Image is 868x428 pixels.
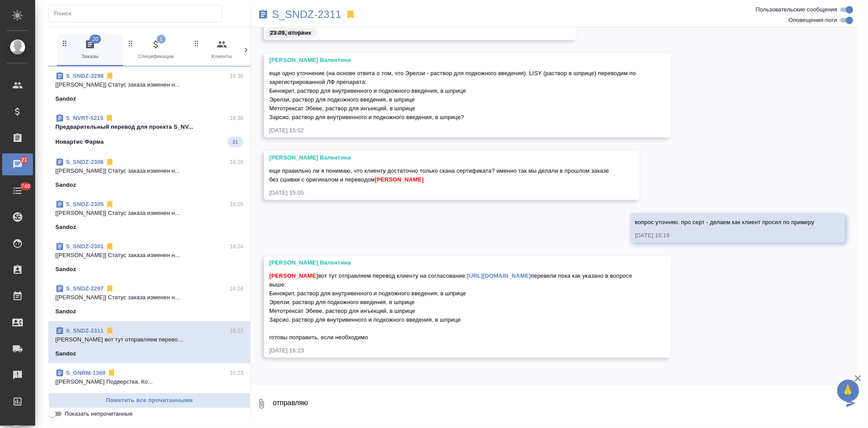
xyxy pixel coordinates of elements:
span: Показать непрочитанные [65,410,133,418]
p: Sandoz [55,223,76,232]
span: 20 [90,35,101,44]
span: Клиенты [192,39,251,61]
p: Sandoz [55,181,76,189]
p: [[PERSON_NAME]] Статус заказа изменен н... [55,167,243,175]
p: [[PERSON_NAME]] Статус заказа изменен н... [55,293,243,302]
div: [PERSON_NAME] Валентина [269,56,640,65]
input: Поиск [54,7,222,20]
p: Предварительный перевод для проекта S_NV... [55,123,243,131]
div: S_NVRT-521516:30Предварительный перевод для проекта S_NV...Новартис Фарма21 [48,109,250,152]
p: Generium [55,392,83,400]
a: S_NVRT-5215 [66,115,103,121]
span: [PERSON_NAME] [375,176,423,183]
p: [PERSON_NAME] вот тут отправляем перево... [55,335,243,344]
div: [DATE] 15:02 [269,126,640,135]
svg: Зажми и перетащи, чтобы поменять порядок вкладок [127,39,135,47]
p: 23.09, вторник [270,29,311,37]
p: Sandoz [55,265,76,274]
svg: Отписаться [105,242,114,251]
a: [URL][DOMAIN_NAME] [467,272,531,279]
span: Пометить все прочитанными [53,395,246,406]
span: 740 [16,182,36,191]
span: вопрос уточняю. про серт - делаем как клиент просил по примеру [635,219,815,225]
span: Пользовательские сообщения [756,5,837,14]
svg: Отписаться [105,284,114,293]
p: 16:23 [230,369,243,377]
p: 16:25 [230,200,243,209]
svg: Зажми и перетащи, чтобы поменять порядок вкладок [192,39,201,47]
a: S_SNDZ-2306 [66,159,104,165]
a: S_SNDZ-2305 [66,201,104,207]
div: [DATE] 15:05 [269,189,609,197]
p: 16:30 [230,114,243,123]
span: Спецификации [127,39,185,61]
button: Пометить все прочитанными [48,393,250,408]
span: 21 [16,156,33,164]
span: еще одно уточнение (на основе ответа о том, что Эрелзи - раствор для подкожного введения). LISY (... [269,70,639,120]
a: 740 [2,180,33,202]
p: [[PERSON_NAME]] Статус заказа изменен н... [55,80,243,89]
a: S_SNDZ-2298 [66,73,104,79]
div: S_SNDZ-231116:23[PERSON_NAME] вот тут отправляем перево...Sandoz [48,321,250,363]
svg: Отписаться [105,114,114,123]
a: S_SNDZ-2301 [66,243,104,250]
a: S_SNDZ-2311 [272,10,342,19]
span: еще правильно ли я понимаю, что клиенту достаточно только скана сертификата? именно так мы делали... [269,167,609,183]
span: вот тут отправляем перевод клиенту на согласование: перевели пока как указано в вопросе выше: Бин... [269,272,634,341]
span: 1 [157,35,166,44]
span: [PERSON_NAME] [269,272,318,279]
svg: Отписаться [105,200,114,209]
p: 16:26 [230,158,243,167]
p: [[PERSON_NAME]] Статус заказа изменен н... [55,209,243,218]
button: 🙏 [837,380,859,402]
p: [[PERSON_NAME] Подверстка. Ко... [55,377,243,386]
div: [PERSON_NAME] Валентина [269,258,640,267]
p: Sandoz [55,307,76,316]
p: Sandoz [55,349,76,358]
div: [DATE] 16:16 [635,231,815,240]
div: S_SNDZ-230616:26[[PERSON_NAME]] Статус заказа изменен н...Sandoz [48,152,250,195]
svg: Отписаться [105,326,114,335]
span: 🙏 [841,381,856,400]
p: 16:23 [230,326,243,335]
div: [PERSON_NAME] Валентина [269,153,609,162]
a: S_GNRM-1369 [66,370,105,376]
span: Оповещения-логи [788,16,837,25]
p: Новартис Фарма [55,138,104,146]
svg: Отписаться [105,72,114,80]
div: S_GNRM-136916:23[[PERSON_NAME] Подверстка. Ко...Generium [48,363,250,406]
p: 16:24 [230,284,243,293]
div: S_SNDZ-229816:36[[PERSON_NAME]] Статус заказа изменен н...Sandoz [48,66,250,109]
p: 16:36 [230,72,243,80]
svg: Зажми и перетащи, чтобы поменять порядок вкладок [61,39,69,47]
span: Заказы [61,39,119,61]
span: 21 [228,138,243,146]
div: S_SNDZ-229716:24[[PERSON_NAME]] Статус заказа изменен н...Sandoz [48,279,250,321]
a: 21 [2,153,33,175]
svg: Отписаться [107,369,116,377]
p: 16:24 [230,242,243,251]
p: [[PERSON_NAME]] Статус заказа изменен н... [55,251,243,260]
div: S_SNDZ-230516:25[[PERSON_NAME]] Статус заказа изменен н...Sandoz [48,195,250,237]
p: Sandoz [55,94,76,103]
a: S_SNDZ-2297 [66,285,104,292]
div: [DATE] 16:23 [269,346,640,355]
a: S_SNDZ-2311 [66,327,104,334]
div: S_SNDZ-230116:24[[PERSON_NAME]] Статус заказа изменен н...Sandoz [48,237,250,279]
svg: Отписаться [105,158,114,167]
